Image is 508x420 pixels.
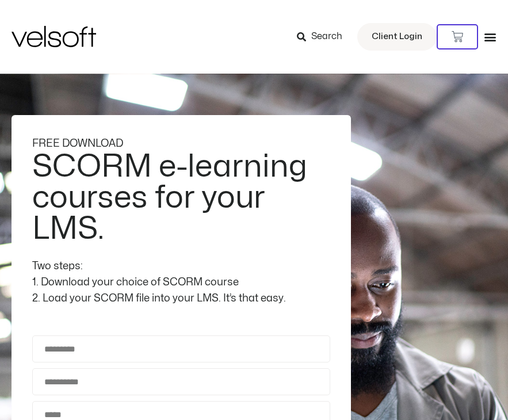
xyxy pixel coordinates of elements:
[372,29,422,44] span: Client Login
[311,29,342,44] span: Search
[297,27,350,47] a: Search
[32,291,330,307] div: 2. Load your SCORM file into your LMS. It’s that easy.
[32,274,330,291] div: 1. Download your choice of SCORM course
[357,23,437,51] a: Client Login
[32,136,330,152] div: FREE DOWNLOAD
[484,30,496,43] div: Menu Toggle
[32,151,330,245] h2: SCORM e-learning courses for your LMS.
[12,26,96,47] img: Velsoft Training Materials
[32,258,330,274] div: Two steps:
